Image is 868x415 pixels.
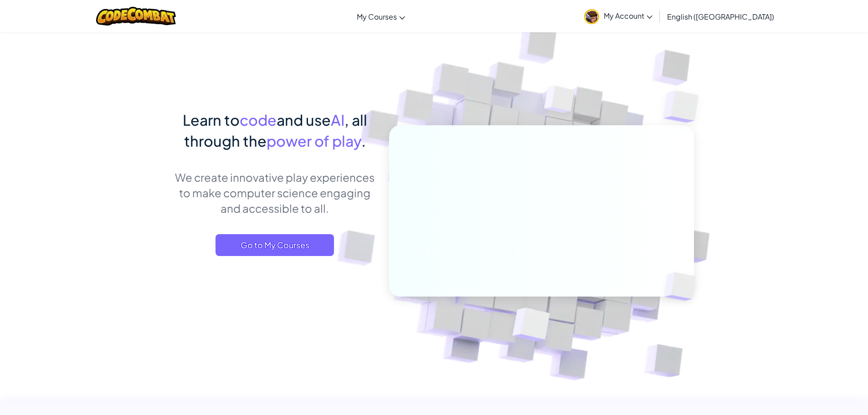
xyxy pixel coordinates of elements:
img: Overlap cubes [527,68,592,136]
span: . [361,132,366,150]
span: My Account [604,11,652,20]
img: Overlap cubes [645,68,724,145]
img: Overlap cubes [649,253,717,320]
img: avatar [584,9,599,24]
span: My Courses [357,12,397,21]
a: My Courses [352,4,410,29]
span: Learn to [183,111,240,129]
span: and use [277,111,331,129]
p: We create innovative play experiences to make computer science engaging and accessible to all. [175,169,375,216]
img: CodeCombat logo [96,7,176,26]
a: Go to My Courses [216,234,334,256]
span: AI [331,111,344,129]
a: My Account [580,2,657,31]
span: English ([GEOGRAPHIC_DATA]) [667,12,774,21]
img: Overlap cubes [490,288,571,364]
span: power of play [267,132,361,150]
a: English ([GEOGRAPHIC_DATA]) [663,4,779,29]
span: code [240,111,277,129]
